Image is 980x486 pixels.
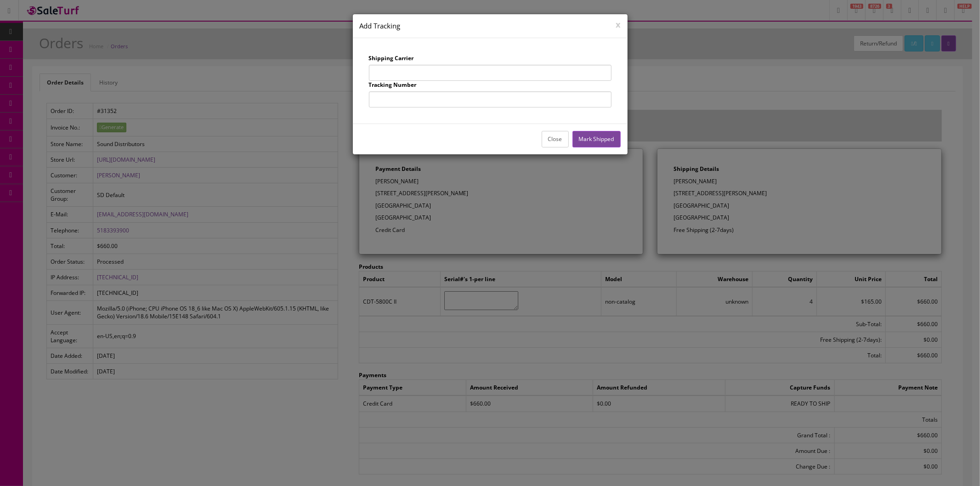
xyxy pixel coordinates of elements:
label: Tracking Number [369,81,417,89]
label: Shipping Carrier [369,54,414,62]
button: Mark Shipped [572,131,621,147]
h4: Add Tracking [360,21,621,31]
button: x [616,20,621,28]
button: Close [542,131,569,147]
